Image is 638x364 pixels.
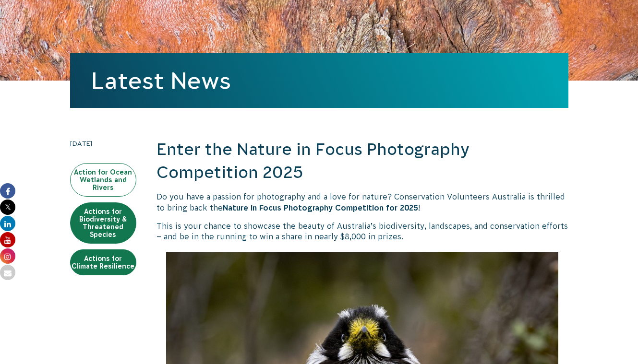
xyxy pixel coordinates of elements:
[70,163,136,197] a: Action for Ocean Wetlands and Rivers
[70,202,136,244] a: Actions for Biodiversity & Threatened Species
[70,138,136,149] time: [DATE]
[156,221,568,242] p: This is your chance to showcase the beauty of Australia’s biodiversity, landscapes, and conservat...
[156,191,568,213] p: Do you have a passion for photography and a love for nature? Conservation Volunteers Australia is...
[91,68,231,94] a: Latest News
[156,138,568,184] h2: Enter the Nature in Focus Photography Competition 2025
[70,249,136,275] a: Actions for Climate Resilience
[223,203,418,212] strong: Nature in Focus Photography Competition for 2025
